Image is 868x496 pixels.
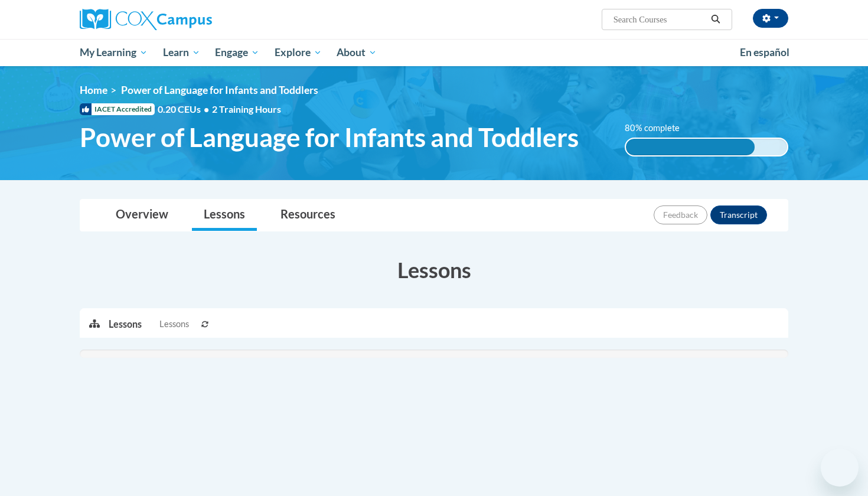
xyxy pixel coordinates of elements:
span: Learn [163,45,200,60]
span: Explore [275,45,322,60]
a: Cox Campus [80,9,304,30]
a: My Learning [72,39,155,66]
a: Explore [267,39,329,66]
div: 80% complete [626,139,755,155]
a: Home [80,84,107,96]
span: En español [740,46,789,58]
a: About [329,39,385,66]
img: Cox Campus [80,9,212,30]
p: Lessons [109,318,142,331]
span: • [204,103,209,115]
button: Transcript [710,205,767,224]
span: Power of Language for Infants and Toddlers [121,84,318,96]
span: 0.20 CEUs [158,103,212,116]
span: My Learning [80,45,148,60]
a: Learn [155,39,208,66]
a: Engage [207,39,267,66]
iframe: Button to launch messaging window [821,449,859,487]
label: 80% complete [625,122,693,135]
a: En español [732,40,797,65]
button: Feedback [654,205,707,224]
a: Overview [104,200,180,231]
div: Main menu [62,39,806,66]
input: Search Courses [612,12,707,27]
span: Lessons [159,318,189,331]
span: About [337,45,377,60]
span: Engage [215,45,259,60]
span: Power of Language for Infants and Toddlers [80,122,579,153]
a: Lessons [192,200,257,231]
span: 2 Training Hours [212,103,281,115]
button: Account Settings [753,9,788,28]
button: Search [707,12,725,27]
span: IACET Accredited [80,103,155,115]
a: Resources [269,200,347,231]
h3: Lessons [80,255,788,285]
